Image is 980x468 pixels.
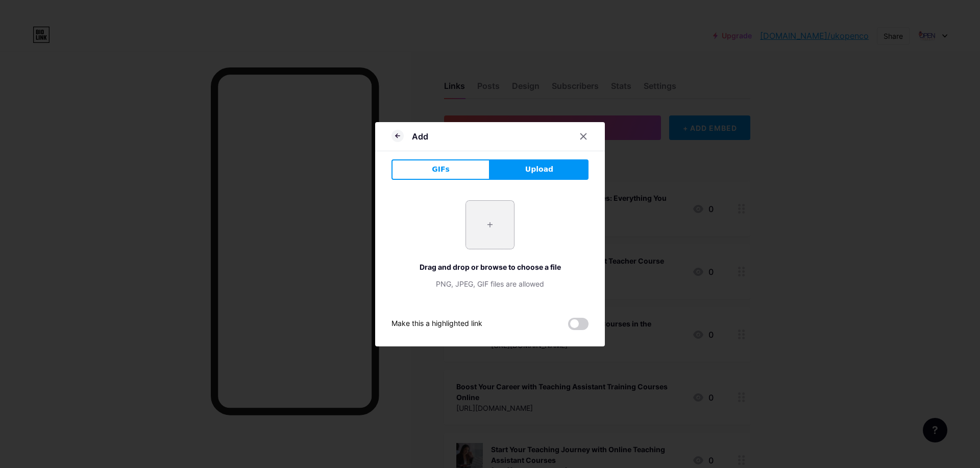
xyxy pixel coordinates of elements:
span: Upload [525,164,553,175]
div: Make this a highlighted link [391,318,482,330]
div: PNG, JPEG, GIF files are allowed [391,278,589,289]
div: Add [412,130,428,143]
button: Upload [490,159,589,180]
button: GIFs [391,159,490,180]
div: Drag and drop or browse to choose a file [391,262,589,272]
span: GIFs [432,164,450,175]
